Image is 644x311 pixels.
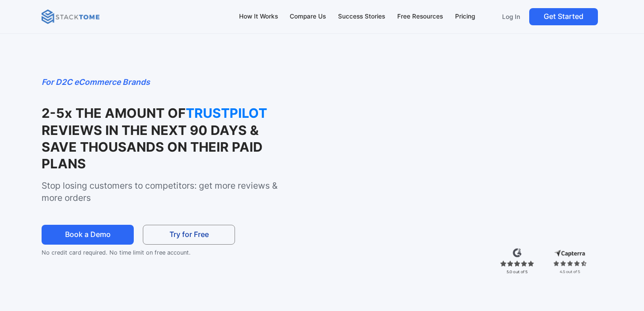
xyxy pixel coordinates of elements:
[393,7,447,26] a: Free Resources
[42,225,134,245] a: Book a Demo
[239,12,278,22] div: How It Works
[451,7,479,26] a: Pricing
[497,8,526,25] a: Log In
[529,8,598,25] a: Get Started
[502,13,520,21] p: Log In
[286,7,330,26] a: Compare Us
[42,180,285,204] p: Stop losing customers to competitors: get more reviews & more orders
[42,247,246,258] p: No credit card required. No time limit on free account.
[143,225,235,245] a: Try for Free
[42,122,263,172] strong: REVIEWS IN THE NEXT 90 DAYS & SAVE THOUSANDS ON THEIR PAID PLANS
[42,105,186,121] strong: 2-5x THE AMOUNT OF
[455,12,475,22] div: Pricing
[334,7,390,26] a: Success Stories
[290,12,326,22] div: Compare Us
[42,77,150,87] em: For D2C eCommerce Brands
[338,12,385,22] div: Success Stories
[397,12,443,22] div: Free Resources
[186,105,276,121] strong: TRUSTPILOT
[235,7,282,26] a: How It Works
[304,76,602,243] iframe: StackTome- product_demo 07.24 - 1.3x speed (1080p)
